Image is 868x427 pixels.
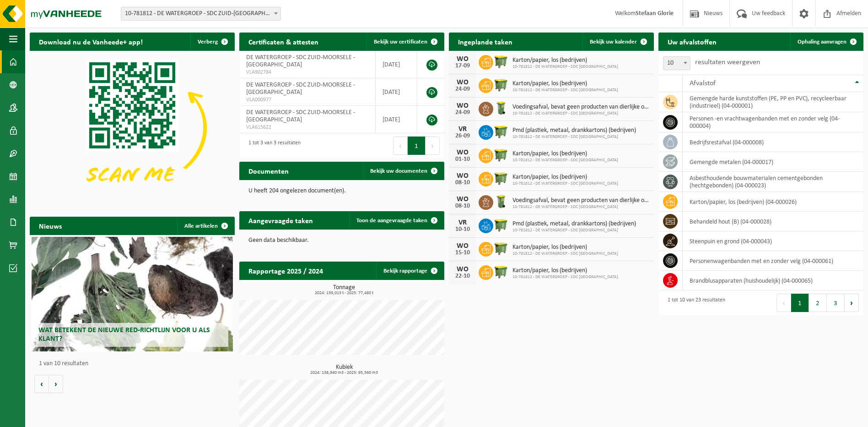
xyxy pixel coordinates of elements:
td: [DATE] [376,78,417,106]
div: WO [453,102,472,109]
td: gemengde harde kunststoffen (PE, PP en PVC), recycleerbaar (industrieel) (04-000001) [683,92,863,112]
span: 10-781812 - DE WATERGROEP - SDC [GEOGRAPHIC_DATA] [512,134,636,140]
img: WB-1100-HPE-GN-50 [493,54,509,69]
button: Previous [393,137,408,155]
span: 10-781812 - DE WATERGROEP - SDC [GEOGRAPHIC_DATA] [512,274,618,280]
div: WO [453,266,472,273]
img: WB-1100-HPE-GN-50 [493,124,509,139]
div: WO [453,172,472,180]
span: Bekijk uw certificaten [374,39,427,45]
td: karton/papier, los (bedrijven) (04-000026) [683,192,863,212]
td: [DATE] [376,106,417,133]
td: gemengde metalen (04-000017) [683,152,863,172]
span: Pmd (plastiek, metaal, drankkartons) (bedrijven) [512,220,636,228]
td: personenwagenbanden met en zonder velg (04-000061) [683,251,863,271]
span: DE WATERGROEP - SDC ZUID-MOORSELE - [GEOGRAPHIC_DATA] [246,54,355,68]
div: 1 tot 10 van 23 resultaten [663,293,725,313]
h2: Aangevraagde taken [239,211,322,229]
div: 1 tot 3 van 3 resultaten [244,136,301,156]
span: 2024: 138,940 m3 - 2025: 95,560 m3 [244,371,444,375]
div: 01-10 [453,156,472,163]
div: 17-09 [453,63,472,69]
span: 10-781812 - DE WATERGROEP - SDC [GEOGRAPHIC_DATA] [512,228,636,233]
div: WO [453,149,472,156]
div: 24-09 [453,109,472,116]
a: Ophaling aanvragen [790,33,863,51]
a: Alle artikelen [177,217,234,235]
span: 10-781812 - DE WATERGROEP - SDC [GEOGRAPHIC_DATA] [512,181,618,186]
img: WB-1100-HPE-GN-50 [493,264,509,279]
img: WB-0140-HPE-GN-50 [493,100,509,116]
button: Previous [776,294,791,312]
button: 1 [408,137,426,155]
img: WB-1100-HPE-GN-50 [493,217,509,233]
a: Toon de aangevraagde taken [349,211,443,230]
span: VLA000977 [246,96,368,104]
span: 10-781812 - DE WATERGROEP - SDC ZUID-MOORSELE - MOORSELE [121,7,280,20]
span: 10-781812 - DE WATERGROEP - SDC [GEOGRAPHIC_DATA] [512,88,618,93]
span: VLA615622 [246,124,368,131]
a: Bekijk uw documenten [363,162,443,180]
td: asbesthoudende bouwmaterialen cementgebonden (hechtgebonden) (04-000023) [683,172,863,192]
span: 10 [663,56,690,70]
h2: Nieuws [30,217,71,235]
button: Volgende [49,375,63,393]
div: VR [453,219,472,226]
div: VR [453,126,472,133]
div: 10-10 [453,226,472,233]
label: resultaten weergeven [695,59,760,66]
div: WO [453,79,472,86]
span: Ophaling aanvragen [798,39,846,45]
div: 24-09 [453,86,472,93]
button: 1 [791,294,809,312]
td: [DATE] [376,51,417,78]
td: personen -en vrachtwagenbanden met en zonder velg (04-000004) [683,112,863,132]
img: WB-1100-HPE-GN-50 [493,170,509,186]
a: Bekijk uw kalender [582,33,653,51]
a: Bekijk rapportage [376,262,443,280]
span: 10-781812 - DE WATERGROEP - SDC [GEOGRAPHIC_DATA] [512,158,618,163]
div: 08-10 [453,180,472,186]
p: U heeft 204 ongelezen document(en). [248,188,435,194]
img: WB-1100-HPE-GN-50 [493,147,509,163]
strong: Stefaan Glorie [636,10,674,17]
button: Next [426,137,440,155]
td: bedrijfsrestafval (04-000008) [683,132,863,152]
button: 3 [827,294,845,312]
div: 08-10 [453,203,472,209]
span: Pmd (plastiek, metaal, drankkartons) (bedrijven) [512,127,636,134]
p: 1 van 10 resultaten [39,361,230,367]
span: Karton/papier, los (bedrijven) [512,150,618,158]
div: 15-10 [453,250,472,256]
p: Geen data beschikbaar. [248,237,435,244]
div: WO [453,55,472,63]
h2: Uw afvalstoffen [658,33,726,50]
span: Voedingsafval, bevat geen producten van dierlijke oorsprong, onverpakt [512,104,649,111]
span: Karton/papier, los (bedrijven) [512,57,618,64]
span: Afvalstof [690,80,716,87]
span: 10-781812 - DE WATERGROEP - SDC [GEOGRAPHIC_DATA] [512,111,649,116]
img: WB-0140-HPE-GN-50 [493,194,509,209]
span: DE WATERGROEP - SDC ZUID-MOORSELE - [GEOGRAPHIC_DATA] [246,82,355,96]
button: Verberg [190,33,234,51]
a: Bekijk uw certificaten [367,33,443,51]
span: VLA902784 [246,69,368,76]
h2: Documenten [239,162,298,180]
td: behandeld hout (B) (04-000028) [683,212,863,231]
span: Karton/papier, los (bedrijven) [512,80,618,88]
span: Karton/papier, los (bedrijven) [512,244,618,251]
img: Download de VHEPlus App [30,51,235,205]
button: Next [845,294,859,312]
span: 10-781812 - DE WATERGROEP - SDC ZUID-MOORSELE - MOORSELE [121,7,281,21]
span: Voedingsafval, bevat geen producten van dierlijke oorsprong, onverpakt [512,197,649,204]
div: 22-10 [453,273,472,279]
span: Karton/papier, los (bedrijven) [512,174,618,181]
td: brandblusapparaten (huishoudelijk) (04-000065) [683,271,863,290]
h2: Download nu de Vanheede+ app! [30,33,152,50]
a: Wat betekent de nieuwe RED-richtlijn voor u als klant? [32,237,232,351]
span: 10-781812 - DE WATERGROEP - SDC [GEOGRAPHIC_DATA] [512,251,618,257]
h2: Certificaten & attesten [239,33,328,50]
h3: Kubiek [244,364,444,375]
button: Vorige [34,375,49,393]
div: WO [453,242,472,250]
